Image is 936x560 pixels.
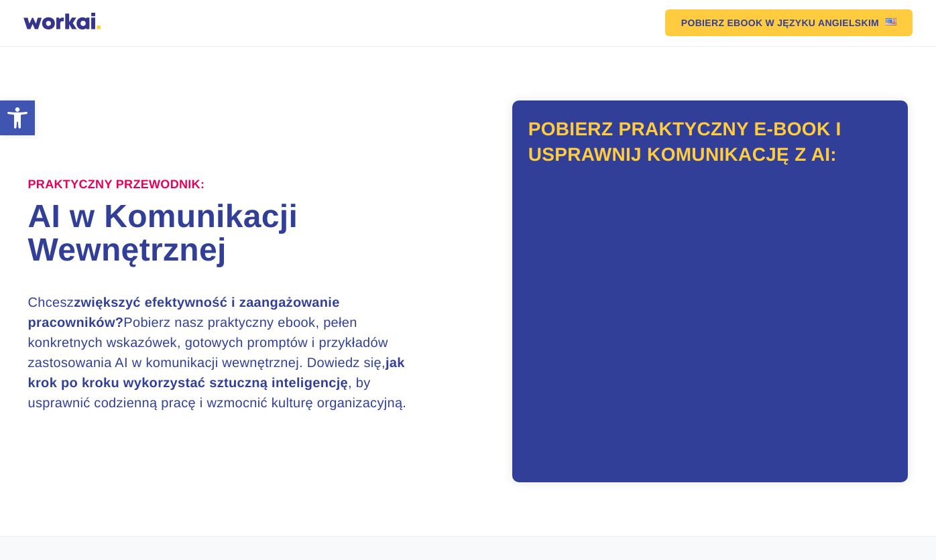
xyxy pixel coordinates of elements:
[681,18,763,27] em: POBIERZ EBOOK
[529,183,892,458] iframe: Form 0
[28,356,405,391] strong: jak krok po kroku wykorzystać sztuczną inteligencję
[28,295,340,330] strong: zwiększyć efektywność i zaangażowanie pracowników?
[28,200,468,267] h1: AI w Komunikacji Wewnętrznej
[28,178,205,192] label: Praktyczny przewodnik:
[886,18,896,25] img: US flag
[528,117,892,167] h2: Pobierz praktyczny e-book i usprawnij komunikację z AI:
[665,9,913,36] a: POBIERZ EBOOKW JĘZYKU ANGIELSKIMUS flag
[28,293,424,413] h3: Chcesz Pobierz nasz praktyczny ebook, pełen konkretnych wskazówek, gotowych promptów i przykładów...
